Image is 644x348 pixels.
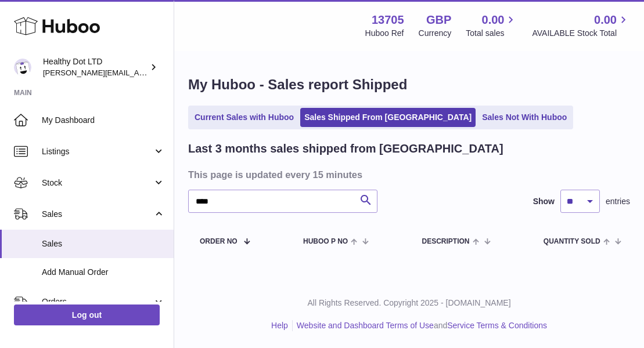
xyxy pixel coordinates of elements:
[466,28,517,39] span: Total sales
[293,320,547,331] li: and
[426,12,451,28] strong: GBP
[43,68,233,77] span: [PERSON_NAME][EMAIL_ADDRESS][DOMAIN_NAME]
[42,238,165,249] span: Sales
[533,196,555,207] label: Show
[271,321,288,330] a: Help
[42,296,153,307] span: Orders
[466,12,517,39] a: 0.00 Total sales
[42,209,153,220] span: Sales
[419,28,452,39] div: Currency
[200,238,238,245] span: Order No
[532,12,630,39] a: 0.00 AVAILABLE Stock Total
[43,56,147,78] div: Healthy Dot LTD
[14,304,160,325] a: Log out
[372,12,404,28] strong: 13705
[188,141,503,157] h2: Last 3 months sales shipped from [GEOGRAPHIC_DATA]
[184,298,635,309] p: All Rights Reserved. Copyright 2025 - [DOMAIN_NAME]
[447,321,547,330] a: Service Terms & Conditions
[42,267,165,278] span: Add Manual Order
[365,28,404,39] div: Huboo Ref
[532,28,630,39] span: AVAILABLE Stock Total
[42,177,153,188] span: Stock
[42,146,153,157] span: Listings
[544,238,600,245] span: Quantity Sold
[188,75,630,94] h1: My Huboo - Sales report Shipped
[300,108,476,127] a: Sales Shipped From [GEOGRAPHIC_DATA]
[478,108,571,127] a: Sales Not With Huboo
[14,59,31,76] img: Dorothy@healthydot.com
[188,168,627,181] h3: This page is updated every 15 minutes
[482,12,505,28] span: 0.00
[606,196,630,207] span: entries
[42,115,165,126] span: My Dashboard
[594,12,617,28] span: 0.00
[297,321,434,330] a: Website and Dashboard Terms of Use
[303,238,348,245] span: Huboo P no
[422,238,469,245] span: Description
[190,108,298,127] a: Current Sales with Huboo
